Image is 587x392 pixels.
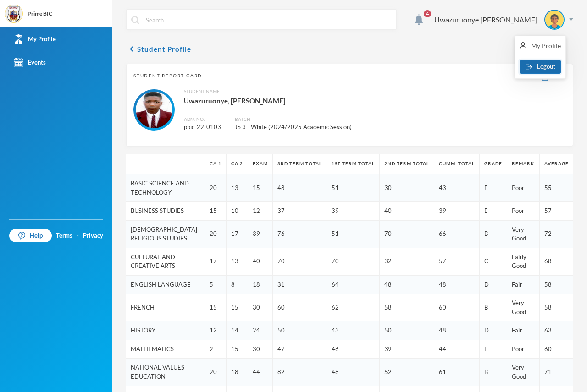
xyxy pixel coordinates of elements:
[539,220,573,248] td: 72
[480,340,507,359] td: E
[434,294,480,321] td: 60
[539,154,573,174] th: Average
[480,294,507,321] td: B
[434,248,480,275] td: 57
[14,34,56,44] div: My Profile
[327,359,380,386] td: 48
[28,10,52,18] div: Prime BIC
[539,321,573,340] td: 63
[235,116,352,123] div: Batch
[126,248,205,275] td: CULTURAL AND CREATIVE ARTS
[480,154,507,174] th: Grade
[434,154,480,174] th: Cumm. Total
[434,359,480,386] td: 61
[434,340,480,359] td: 44
[480,359,507,386] td: B
[248,340,273,359] td: 30
[424,10,431,17] span: 4
[480,202,507,221] td: E
[126,359,205,386] td: NATIONAL VALUES EDUCATION
[507,248,540,275] td: Fairly Good
[227,202,248,221] td: 10
[327,174,380,202] td: 51
[380,174,434,202] td: 30
[205,248,227,275] td: 17
[184,95,379,107] div: Uwazuruonye, [PERSON_NAME]
[126,275,205,294] td: ENGLISH LANGUAGE
[205,294,227,321] td: 15
[273,220,327,248] td: 76
[539,294,573,321] td: 58
[480,275,507,294] td: D
[507,220,540,248] td: Very Good
[227,294,248,321] td: 15
[480,248,507,275] td: C
[480,174,507,202] td: E
[434,275,480,294] td: 48
[273,359,327,386] td: 82
[380,248,434,275] td: 32
[380,359,434,386] td: 52
[9,229,52,243] a: Help
[205,154,227,174] th: CA 1
[248,174,273,202] td: 15
[273,340,327,359] td: 47
[227,154,248,174] th: CA 2
[184,116,221,123] div: Adm. No.
[5,5,23,23] img: logo
[327,202,380,221] td: 39
[539,340,573,359] td: 60
[205,340,227,359] td: 2
[327,340,380,359] td: 46
[248,220,273,248] td: 39
[248,248,273,275] td: 40
[434,220,480,248] td: 66
[327,220,380,248] td: 51
[227,359,248,386] td: 18
[539,275,573,294] td: 58
[539,202,573,221] td: 57
[273,174,327,202] td: 48
[380,294,434,321] td: 58
[184,88,379,95] div: Student Name
[56,231,72,240] a: Terms
[248,154,273,174] th: Exam
[273,154,327,174] th: 3rd Term Total
[248,202,273,221] td: 12
[205,321,227,340] td: 12
[145,10,392,30] input: Search
[227,275,248,294] td: 8
[126,202,205,221] td: BUSINESS STUDIES
[126,174,205,202] td: BASIC SCIENCE AND TECHNOLOGY
[248,359,273,386] td: 44
[434,14,537,25] div: Uwazuruonye [PERSON_NAME]
[126,44,191,54] button: chevron_leftStudent Profile
[507,321,540,340] td: Fair
[507,359,540,386] td: Very Good
[126,321,205,340] td: HISTORY
[507,174,540,202] td: Poor
[380,220,434,248] td: 70
[205,220,227,248] td: 20
[380,340,434,359] td: 39
[327,154,380,174] th: 1st Term Total
[126,44,137,54] i: chevron_left
[520,41,561,50] div: My Profile
[248,275,273,294] td: 18
[133,72,202,79] span: Student Report Card
[136,92,172,128] img: STUDENT
[273,321,327,340] td: 50
[77,231,79,240] div: ·
[539,174,573,202] td: 55
[380,275,434,294] td: 48
[507,294,540,321] td: Very Good
[227,174,248,202] td: 13
[434,321,480,340] td: 48
[434,174,480,202] td: 43
[273,248,327,275] td: 70
[227,340,248,359] td: 15
[227,220,248,248] td: 17
[83,231,103,240] a: Privacy
[248,294,273,321] td: 30
[327,248,380,275] td: 70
